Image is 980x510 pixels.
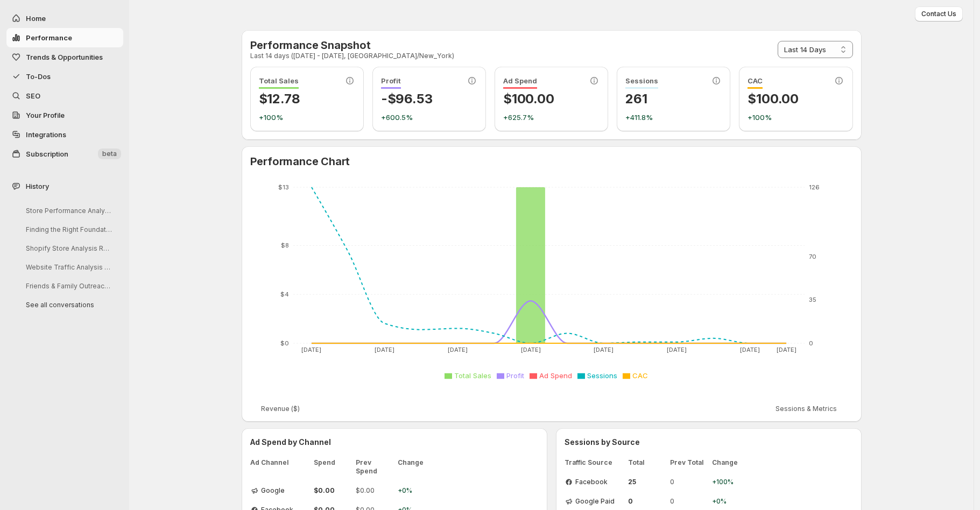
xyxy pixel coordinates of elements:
h3: Sessions by Source [565,437,853,448]
p: $100.00 [503,90,600,108]
h3: Ad Spend by Channel [250,437,539,448]
tspan: $13 [278,183,289,191]
span: Integrations [26,130,66,139]
span: beta [102,150,117,158]
tspan: $8 [281,242,289,249]
span: 25 [628,478,666,486]
span: 0 [670,478,708,486]
tspan: 0 [809,339,813,347]
h2: Performance Snapshot [250,39,454,52]
tspan: [DATE] [739,346,759,353]
span: Change [398,458,430,476]
p: +600.5% [381,112,477,123]
p: +100% [259,112,355,123]
tspan: $4 [280,291,289,298]
span: Google [261,486,285,495]
p: +411.8% [625,112,722,123]
span: Prev Spend [356,458,393,476]
span: Spend [314,458,351,476]
button: To-Dos [6,67,123,86]
p: -$96.53 [381,90,477,108]
button: Store Performance Analysis and Recommendations [17,202,119,219]
span: Traffic Source [565,458,624,467]
tspan: [DATE] [375,346,394,353]
span: Prev Total [670,458,708,467]
button: Finding the Right Foundation Match [17,221,119,238]
span: Home [26,14,46,23]
p: $12.78 [259,90,355,108]
tspan: [DATE] [667,346,687,353]
tspan: [DATE] [301,346,321,353]
span: Trends & Opportunities [26,53,103,61]
span: Total [628,458,666,467]
tspan: [DATE] [776,346,796,353]
button: Performance [6,28,123,47]
span: Profit [506,371,524,380]
a: Your Profile [6,105,123,125]
span: SEO [26,91,40,100]
tspan: [DATE] [520,346,540,353]
a: SEO [6,86,123,105]
tspan: 70 [809,253,816,260]
span: Contact Us [921,10,956,18]
span: +100% [712,478,744,486]
span: 0 [670,497,708,506]
span: Total Sales [454,371,491,380]
span: Sessions [587,371,617,380]
span: Ad Spend [503,76,537,89]
tspan: [DATE] [447,346,467,353]
tspan: 126 [809,183,820,191]
button: See all conversations [17,296,119,313]
tspan: 35 [809,296,816,303]
button: Website Traffic Analysis Breakdown [17,259,119,275]
h2: Performance Chart [250,155,853,168]
button: Trends & Opportunities [6,47,123,67]
tspan: $0 [280,339,289,347]
p: Last 14 days ([DATE] - [DATE], [GEOGRAPHIC_DATA]/New_York) [250,52,454,60]
span: $0.00 [356,486,393,495]
a: Integrations [6,125,123,144]
span: History [26,181,49,192]
span: $0.00 [314,486,351,495]
span: Profit [381,76,401,89]
span: Ad Spend [539,371,572,380]
span: Google Paid [575,497,615,506]
span: Revenue ($) [261,405,300,413]
tspan: [DATE] [594,346,614,353]
button: Subscription [6,144,123,164]
p: 261 [625,90,722,108]
p: +625.7% [503,112,600,123]
span: Total Sales [259,76,299,89]
span: +0% [398,486,430,495]
p: +100% [748,112,844,123]
span: CAC [632,371,648,380]
span: Sessions & Metrics [775,405,837,413]
span: Performance [26,33,72,42]
span: Your Profile [26,111,65,119]
span: Sessions [625,76,658,89]
span: To-Dos [26,72,51,81]
span: CAC [748,76,763,89]
button: Friends & Family Outreach Spreadsheet Creation [17,278,119,294]
button: Home [6,9,123,28]
span: Change [712,458,744,467]
span: +0% [712,497,744,506]
button: Contact Us [915,6,963,22]
p: $100.00 [748,90,844,108]
span: 0 [628,497,666,506]
span: Facebook [575,478,608,486]
span: Ad Channel [250,458,309,476]
button: Shopify Store Analysis Request [17,240,119,257]
span: Subscription [26,150,68,158]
